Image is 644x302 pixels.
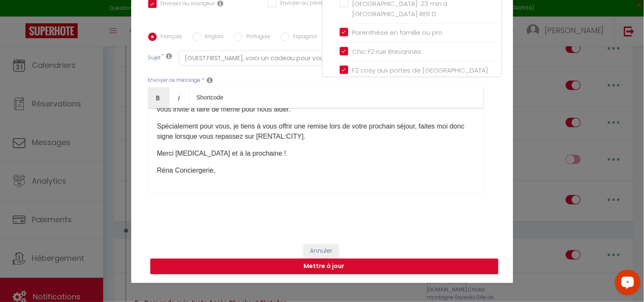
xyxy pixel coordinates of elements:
[148,76,201,84] label: Envoyer ce message
[157,121,475,142] p: Spécialement pour vous, je tiens à vous offrir une remise lors de votre prochain séjour, faites m...
[201,33,224,42] label: Anglais
[157,165,475,176] p: Réna Conciergerie, ​
[150,259,498,275] button: Mettre à jour
[148,87,169,108] a: Bold
[352,48,422,56] span: Chic F2 rue Brevannes
[169,87,190,108] a: Italic
[148,54,161,63] label: Sujet
[157,148,475,159] p: Merci [MEDICAL_DATA] et à la prochaine !​
[166,53,172,59] i: Subject
[289,33,318,42] label: Espagnol
[207,77,213,84] i: Message
[242,33,271,42] label: Portugais
[190,87,231,108] a: Shortcode
[608,266,644,302] iframe: LiveChat chat widget
[304,244,339,259] button: Annuler
[157,33,183,42] label: Français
